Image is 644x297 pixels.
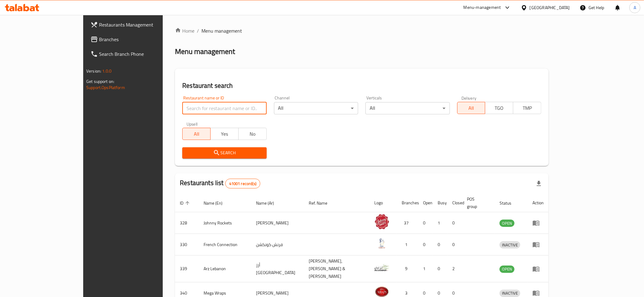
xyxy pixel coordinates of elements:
[180,178,260,188] h2: Restaurants list
[374,260,390,275] img: Arz Lebanon
[241,130,264,138] span: No
[532,289,544,297] div: Menu
[397,212,418,234] td: 37
[99,36,186,43] span: Branches
[488,104,511,113] span: TGO
[238,128,267,140] button: No
[528,194,549,212] th: Action
[199,212,251,234] td: Johnny Rockets
[500,220,514,227] span: OPEN
[99,50,186,58] span: Search Branch Phone
[500,290,520,297] span: INACTIVE
[365,102,450,114] div: All
[201,27,242,34] span: Menu management
[433,212,447,234] td: 1
[532,219,544,227] div: Menu
[175,27,549,34] nav: breadcrumb
[374,214,390,229] img: Johnny Rockets
[418,194,433,212] th: Open
[304,256,370,282] td: [PERSON_NAME],[PERSON_NAME] & [PERSON_NAME]
[634,4,636,11] span: A
[197,27,199,34] li: /
[369,194,397,212] th: Logo
[516,104,539,113] span: TMP
[182,102,266,114] input: Search for restaurant name or ID..
[485,102,513,114] button: TGO
[86,84,125,91] a: Support.OpsPlatform
[418,256,433,282] td: 1
[199,256,251,282] td: Arz Lebanon
[251,234,304,256] td: فرنش كونكشن
[532,265,544,273] div: Menu
[210,128,239,140] button: Yes
[447,256,462,282] td: 2
[182,147,266,159] button: Search
[460,104,483,113] span: All
[532,241,544,248] div: Menu
[397,234,418,256] td: 1
[467,195,487,210] span: POS group
[187,149,262,157] span: Search
[500,266,514,273] span: OPEN
[86,77,114,85] span: Get support on:
[500,241,520,249] div: INACTIVE
[102,67,112,75] span: 1.0.0
[251,212,304,234] td: [PERSON_NAME]
[256,199,282,207] span: Name (Ar)
[86,32,191,47] a: Branches
[225,179,260,188] div: Total records count
[199,234,251,256] td: French Connection
[433,194,447,212] th: Busy
[500,266,514,273] div: OPEN
[500,242,520,249] span: INACTIVE
[433,234,447,256] td: 0
[418,234,433,256] td: 0
[500,290,520,297] div: INACTIVE
[180,199,191,207] span: ID
[464,4,501,11] div: Menu-management
[99,21,186,28] span: Restaurants Management
[86,47,191,61] a: Search Branch Phone
[418,212,433,234] td: 0
[251,256,304,282] td: أرز [GEOGRAPHIC_DATA]
[309,199,336,207] span: Ref. Name
[433,256,447,282] td: 0
[457,102,486,114] button: All
[182,128,211,140] button: All
[185,130,208,138] span: All
[397,194,418,212] th: Branches
[226,181,260,187] span: 41001 record(s)
[530,4,570,11] div: [GEOGRAPHIC_DATA]
[500,199,519,207] span: Status
[86,17,191,32] a: Restaurants Management
[175,47,235,56] h2: Menu management
[204,199,230,207] span: Name (En)
[513,102,541,114] button: TMP
[213,130,236,138] span: Yes
[374,236,390,251] img: French Connection
[532,176,546,191] div: Export file
[447,194,462,212] th: Closed
[86,67,101,75] span: Version:
[397,256,418,282] td: 9
[187,122,198,126] label: Upsell
[274,102,358,114] div: All
[447,234,462,256] td: 0
[461,96,477,100] label: Delivery
[447,212,462,234] td: 0
[182,81,541,90] h2: Restaurant search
